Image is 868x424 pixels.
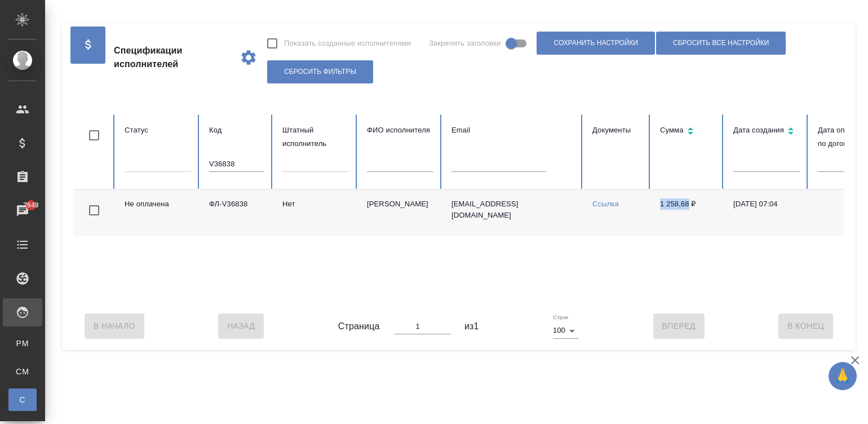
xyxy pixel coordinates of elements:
td: Нет [273,189,358,236]
span: PM [14,338,31,349]
span: из 1 [464,320,479,333]
div: Штатный исполнитель [282,123,349,151]
span: 🙏 [833,364,852,388]
button: Сбросить все настройки [656,32,786,55]
td: Не оплачена [116,189,200,236]
button: 🙏 [829,362,857,390]
div: Email [451,123,574,137]
div: Код [209,123,264,137]
div: Сортировка [733,123,800,140]
span: Сбросить все настройки [673,38,769,48]
a: PM [8,332,37,355]
span: Закрепить заголовки [429,38,501,49]
div: Документы [592,123,642,137]
a: CM [8,360,37,383]
span: Toggle Row Selected [82,198,106,222]
td: [DATE] 07:04 [724,189,809,236]
span: С [14,394,31,405]
div: 100 [553,323,579,338]
label: Строк [553,315,568,320]
span: Сбросить фильтры [284,67,356,77]
td: [PERSON_NAME] [358,189,442,236]
span: Сохранить настройки [553,38,638,48]
td: ФЛ-V36838 [200,189,273,236]
button: Сохранить настройки [537,32,655,55]
span: 7649 [16,200,45,211]
button: Сбросить фильтры [267,60,373,83]
div: Статус [125,123,191,137]
span: CM [14,366,31,377]
td: [EMAIL_ADDRESS][DOMAIN_NAME] [442,189,583,236]
a: 7649 [3,197,42,225]
span: Спецификации исполнителей [114,44,231,71]
a: Ссылка [592,200,619,208]
div: ФИО исполнителя [367,123,433,137]
span: Страница [338,320,380,333]
a: С [8,388,37,411]
span: Показать созданные исполнителями [284,38,411,49]
td: 1 258,68 ₽ [651,189,724,236]
div: Сортировка [660,123,715,140]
